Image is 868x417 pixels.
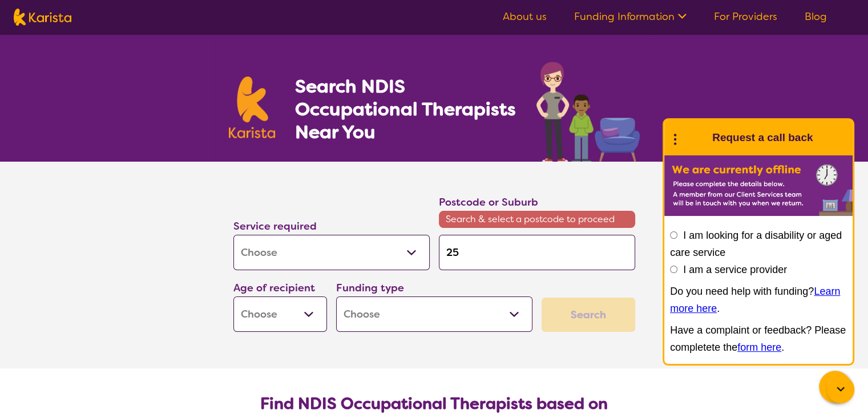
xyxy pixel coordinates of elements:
label: I am looking for a disability or aged care service [670,230,842,258]
label: I am a service provider [683,264,787,275]
a: Funding Information [574,10,687,23]
h1: Search NDIS Occupational Therapists Near You [294,75,516,143]
p: Do you need help with funding? . [670,283,847,317]
label: Funding type [336,281,404,295]
img: occupational-therapy [536,62,640,162]
label: Age of recipient [233,281,315,295]
img: Karista [683,126,705,149]
a: Blog [805,10,827,23]
button: Channel Menu [819,371,851,403]
input: Type [439,235,635,270]
a: About us [503,10,547,23]
label: Postcode or Suburb [439,195,538,209]
h1: Request a call back [712,129,813,146]
img: Karista offline chat form to request call back [664,155,853,216]
label: Service required [233,219,317,233]
p: Have a complaint or feedback? Please completete the . [670,322,847,356]
span: Search & select a postcode to proceed [439,211,635,228]
img: Karista logo [229,77,276,138]
a: form here [737,342,781,353]
img: Karista logo [14,9,71,26]
a: For Providers [714,10,777,23]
